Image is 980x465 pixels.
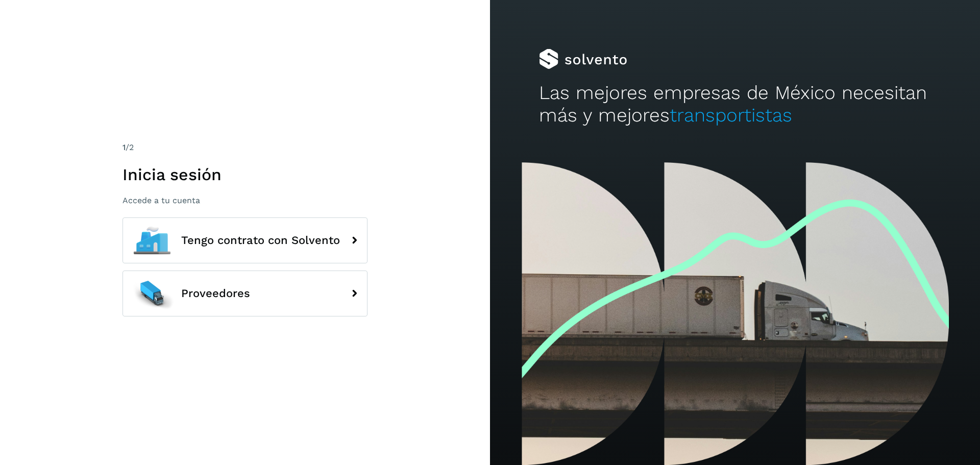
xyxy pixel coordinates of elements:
h1: Inicia sesión [122,165,367,184]
span: Proveedores [181,287,250,300]
div: /2 [122,141,367,154]
span: Tengo contrato con Solvento [181,234,340,247]
h2: Las mejores empresas de México necesitan más y mejores [539,82,931,127]
span: transportistas [670,104,792,126]
button: Tengo contrato con Solvento [122,217,367,263]
p: Accede a tu cuenta [122,195,367,205]
button: Proveedores [122,271,367,316]
span: 1 [122,142,126,152]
